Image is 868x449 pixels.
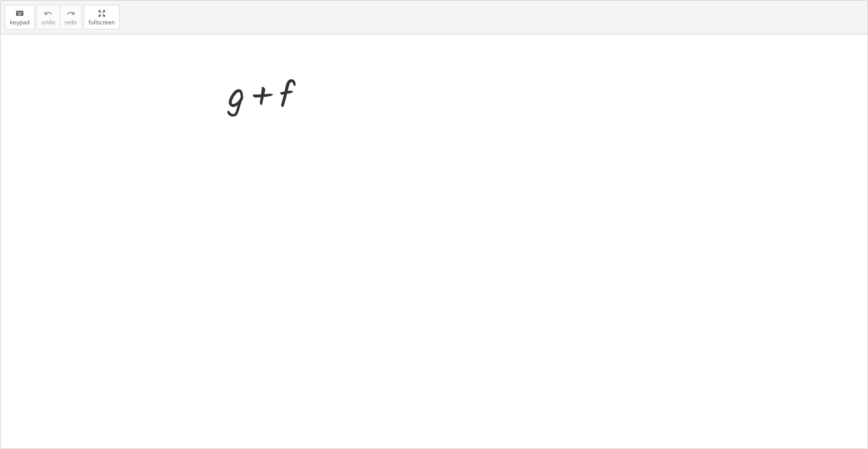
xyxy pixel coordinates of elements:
[44,8,52,19] i: undo
[37,5,60,29] button: undoundo
[66,8,75,19] i: redo
[60,5,82,29] button: redoredo
[15,8,24,19] i: keyboard
[10,19,30,26] span: keypad
[65,19,77,26] span: redo
[42,19,55,26] span: undo
[89,19,115,26] span: fullscreen
[84,5,120,29] button: fullscreen
[5,5,35,29] button: keyboardkeypad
